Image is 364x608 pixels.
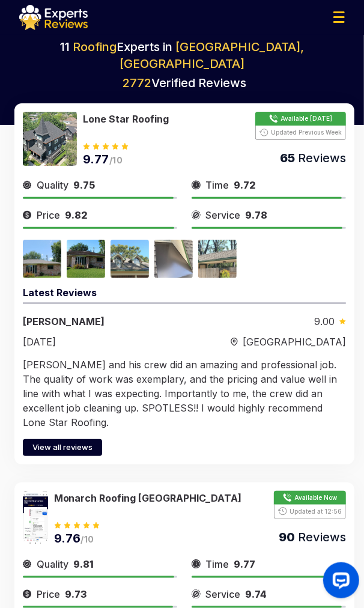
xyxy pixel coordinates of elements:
span: 9.82 [65,208,88,222]
span: 9.00 [314,314,335,329]
span: Quality [37,557,68,571]
span: Quality [37,178,68,192]
div: [PERSON_NAME] [23,314,152,329]
span: 9.72 [234,178,256,192]
span: Price [37,208,60,222]
h1: Verified Reviews [14,77,354,89]
span: View all reviews [32,442,93,454]
span: Service [205,587,240,601]
img: slider icon [23,587,32,601]
img: slider icon [192,208,201,222]
span: Time [205,557,229,571]
span: [PERSON_NAME] and his crew did an amazing and professional job. The quality of work was exemplary... [23,359,337,428]
img: Image 3 [111,240,149,278]
img: slider icon [231,338,238,347]
span: [GEOGRAPHIC_DATA] [243,335,346,349]
img: Image 4 [154,240,193,278]
span: 9.76 [54,531,81,546]
span: Service [205,208,240,222]
a: slider iconQuality9.75slider iconTime9.72slider iconPrice9.82slider iconService9.78 [23,178,346,229]
img: logo [19,5,88,30]
span: Reviews [295,151,346,165]
span: 9.74 [245,587,267,601]
img: slider icon [192,587,201,601]
img: slider icon [192,178,201,192]
p: Monarch Roofing [GEOGRAPHIC_DATA] [54,491,271,505]
img: slider icon [23,178,32,192]
img: slider icon [23,557,32,571]
span: 90 [279,530,295,544]
img: Image 2 [67,240,105,278]
span: Reviews [295,530,346,544]
span: 9.77 [234,557,255,571]
span: 9.75 [73,178,95,192]
img: slider icon [192,557,201,571]
a: slider iconQuality9.81slider iconTime9.77slider iconPrice9.73slider iconService9.74 [23,557,346,608]
span: 9.73 [65,587,86,601]
img: Image 1 [23,240,61,278]
img: slider icon [339,318,346,324]
span: Price [37,587,60,601]
img: 175466279898754.jpeg [23,112,77,166]
h2: 11 Experts in [10,38,354,72]
span: 65 [280,151,295,165]
span: [GEOGRAPHIC_DATA] , [GEOGRAPHIC_DATA] [120,40,304,71]
iframe: OpenWidget widget [314,558,364,608]
span: 9.77 [83,152,109,166]
a: View all reviews [23,439,346,456]
span: 9.81 [73,557,94,571]
span: /10 [81,534,94,544]
span: 9.78 [245,208,267,222]
button: View all reviews [23,439,102,456]
p: Lone Star Roofing [83,112,253,126]
img: slider icon [23,208,32,222]
img: Menu Icon [333,11,345,23]
div: [DATE] [23,335,184,349]
span: Roofing [73,40,117,54]
span: /10 [109,155,123,165]
span: 2772 [123,76,151,90]
img: Image 5 [198,240,237,278]
div: Latest Reviews [23,285,346,303]
span: Time [205,178,229,192]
